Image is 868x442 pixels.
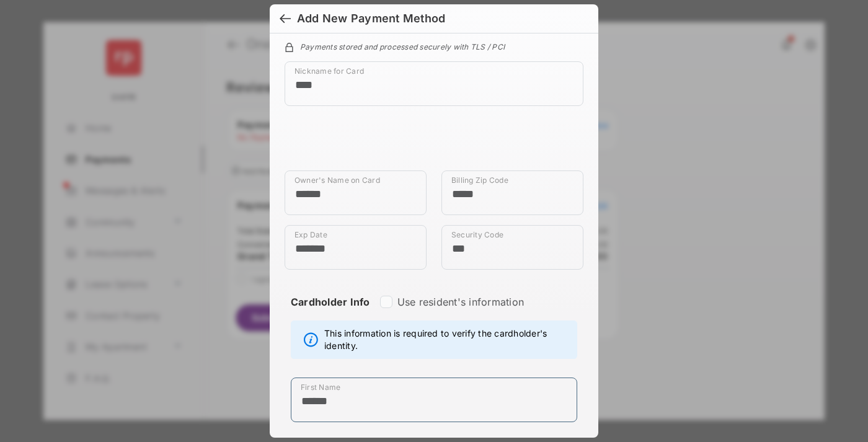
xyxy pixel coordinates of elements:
span: This information is required to verify the cardholder's identity. [324,327,570,352]
iframe: Credit card field [285,116,583,170]
label: Use resident's information [397,296,524,308]
strong: Cardholder Info [291,296,370,330]
div: Add New Payment Method [297,12,445,25]
div: Payments stored and processed securely with TLS / PCI [285,40,583,51]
